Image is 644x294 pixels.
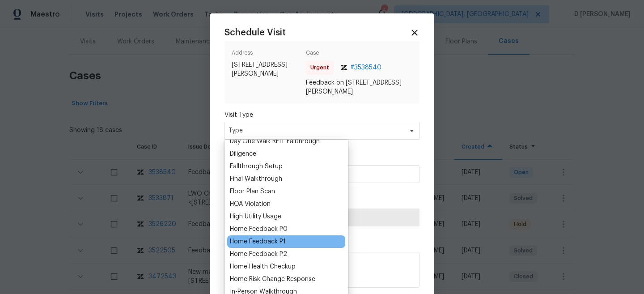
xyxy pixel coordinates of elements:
[410,28,419,38] span: Close
[230,262,296,271] div: Home Health Checkup
[230,137,320,146] div: Day One Walk REIT Fallthrough
[230,175,282,183] div: Final Walkthrough
[230,237,286,246] div: Home Feedback P1
[230,149,256,158] div: Diligence
[310,63,333,72] span: Urgent
[230,162,283,171] div: Fallthrough Setup
[230,225,288,234] div: Home Feedback P0
[229,126,402,135] span: Type
[230,200,271,209] div: HOA Violation
[230,212,281,221] div: High Utility Usage
[232,48,302,60] span: Address
[230,187,275,196] div: Floor Plan Scan
[225,28,286,37] span: Schedule Visit
[306,48,412,60] span: Case
[351,63,381,72] span: # 3538540
[232,60,302,78] span: [STREET_ADDRESS][PERSON_NAME]
[230,275,315,284] div: Home Risk Change Response
[340,65,347,70] img: Zendesk Logo Icon
[306,78,412,96] span: Feedback on [STREET_ADDRESS][PERSON_NAME]
[225,111,419,119] label: Visit Type
[230,250,287,259] div: Home Feedback P2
